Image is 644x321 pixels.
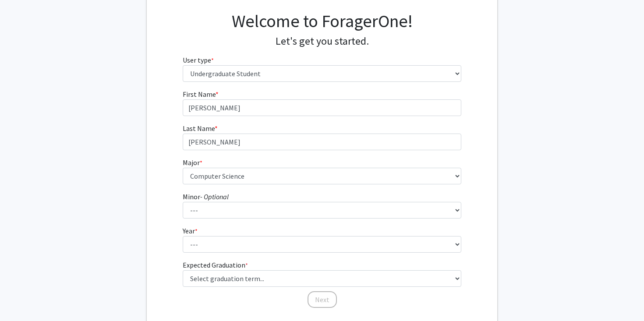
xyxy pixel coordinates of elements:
span: First Name [183,90,216,99]
iframe: Chat [7,282,37,314]
span: Last Name [183,124,215,133]
button: Next [308,291,337,308]
label: User type [183,55,214,65]
h4: Let's get you started. [183,35,462,48]
h1: Welcome to ForagerOne! [183,11,462,32]
label: Major [183,157,202,168]
label: Expected Graduation [183,260,248,270]
label: Minor [183,191,229,202]
i: - Optional [200,192,229,201]
label: Year [183,226,198,236]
